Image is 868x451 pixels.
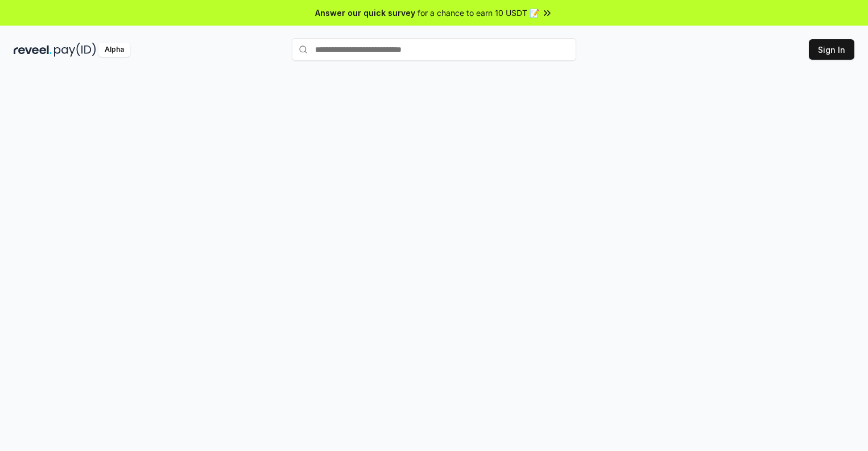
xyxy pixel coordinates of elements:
[54,43,96,57] img: pay_id
[98,43,130,57] div: Alpha
[418,7,539,19] span: for a chance to earn 10 USDT 📝
[809,39,854,60] button: Sign In
[14,43,52,57] img: reveel_dark
[315,7,415,19] span: Answer our quick survey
